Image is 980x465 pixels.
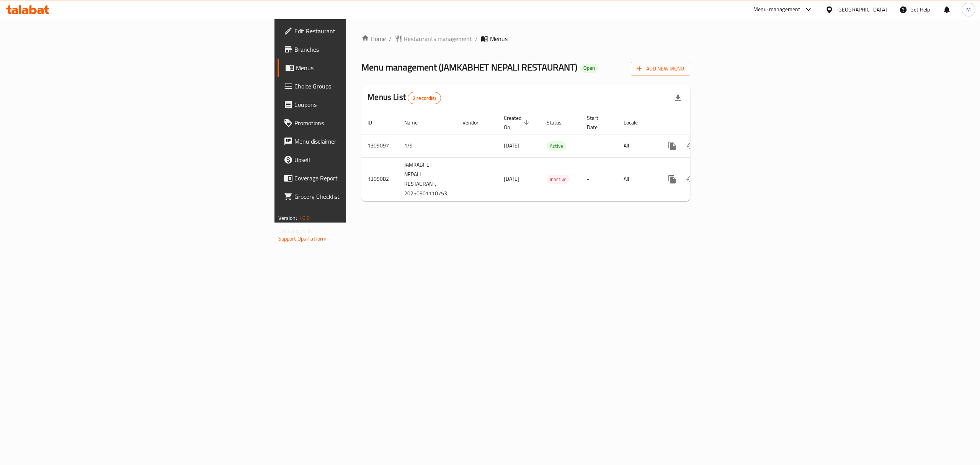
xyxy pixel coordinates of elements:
[404,34,472,43] span: Restaurants management
[294,192,432,201] span: Grocery Checklist
[681,137,700,155] button: Change Status
[547,141,566,151] div: Active
[669,89,687,107] div: Export file
[278,59,438,77] a: Menus
[278,77,438,95] a: Choice Groups
[547,175,570,184] div: Inactive
[580,65,598,71] span: Open
[294,26,432,36] span: Edit Restaurant
[631,62,690,76] button: Add New Menu
[298,213,310,223] span: 1.0.0
[278,226,314,236] span: Get support on:
[617,157,657,201] td: All
[361,59,577,76] span: Menu management ( JAMKABHET NEPALI RESTAURANT )
[490,34,508,43] span: Menus
[278,40,438,59] a: Branches
[617,134,657,157] td: All
[294,137,432,146] span: Menu disclaimer
[547,142,566,151] span: Active
[580,64,598,73] div: Open
[462,118,488,127] span: Vendor
[504,141,519,151] span: [DATE]
[294,118,432,128] span: Promotions
[681,170,700,188] button: Change Status
[408,95,441,102] span: 2 record(s)
[278,151,438,169] a: Upsell
[624,118,648,127] span: Locale
[504,174,519,184] span: [DATE]
[657,111,743,134] th: Actions
[294,174,432,183] span: Coverage Report
[581,157,617,201] td: -
[547,175,570,184] span: Inactive
[361,34,690,43] nav: breadcrumb
[663,137,681,155] button: more
[278,187,438,206] a: Grocery Checklist
[294,100,432,109] span: Coupons
[294,82,432,91] span: Choice Groups
[547,118,572,127] span: Status
[278,22,438,40] a: Edit Restaurant
[294,155,432,164] span: Upsell
[296,63,432,72] span: Menus
[581,134,617,157] td: -
[504,113,531,132] span: Created On
[278,234,327,244] a: Support.OpsPlatform
[404,118,428,127] span: Name
[408,92,441,104] div: Total records count
[278,169,438,187] a: Coverage Report
[294,45,432,54] span: Branches
[367,92,441,104] h2: Menus List
[278,213,297,223] span: Version:
[836,5,887,14] div: [GEOGRAPHIC_DATA]
[966,5,971,14] span: M
[637,64,684,74] span: Add New Menu
[278,114,438,132] a: Promotions
[753,5,800,14] div: Menu-management
[278,95,438,114] a: Coupons
[663,170,681,188] button: more
[361,111,743,201] table: enhanced table
[475,34,478,43] li: /
[587,113,608,132] span: Start Date
[278,132,438,151] a: Menu disclaimer
[367,118,382,127] span: ID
